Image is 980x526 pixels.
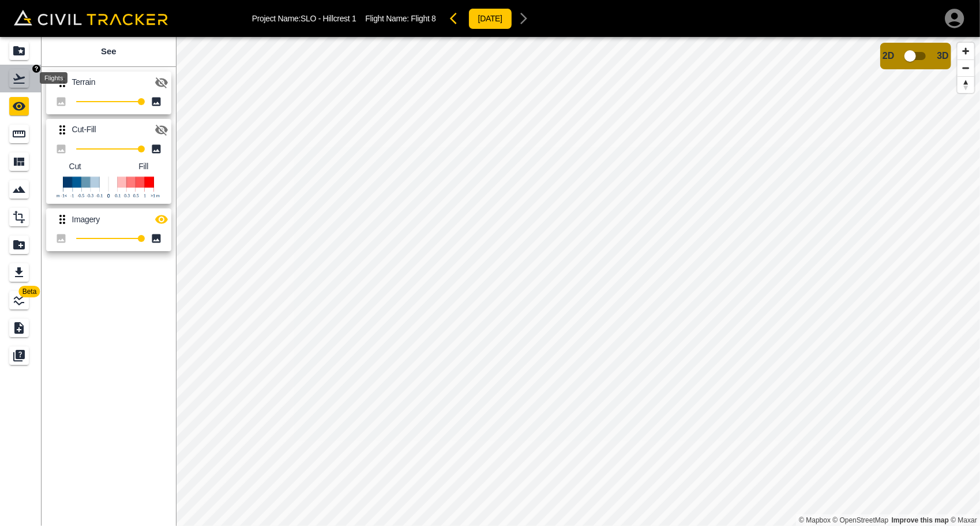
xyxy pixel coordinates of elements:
[411,14,435,23] span: Flight 8
[365,14,435,23] p: Flight Name:
[799,516,831,524] a: Mapbox
[958,43,974,59] button: Zoom in
[176,37,980,526] canvas: Map
[958,59,974,76] button: Zoom out
[40,72,67,84] div: Flights
[958,76,974,93] button: Reset bearing to north
[892,516,949,524] a: Map feedback
[468,8,512,29] button: [DATE]
[951,516,977,524] a: Maxar
[833,516,889,524] a: OpenStreetMap
[937,51,949,61] span: 3D
[883,51,894,61] span: 2D
[252,14,356,23] p: Project Name: SLO - Hillcrest 1
[14,10,168,26] img: Civil Tracker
